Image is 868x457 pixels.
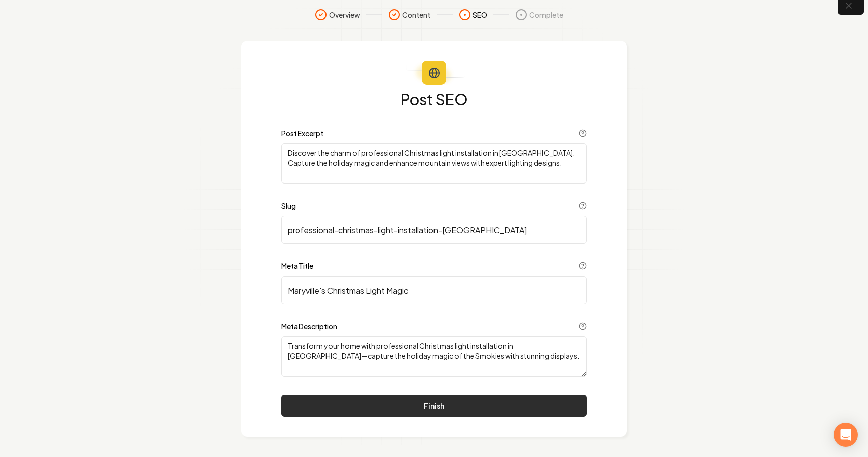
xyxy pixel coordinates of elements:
label: Meta Description [281,323,337,330]
label: Meta Title [281,262,313,269]
span: Complete [529,10,563,20]
div: Open Intercom Messenger [834,423,858,447]
label: Slug [281,202,296,209]
span: Content [402,10,430,20]
h1: Post SEO [281,91,587,107]
span: Overview [329,10,360,20]
label: Post Excerpt [281,130,323,137]
button: Finish [281,395,587,417]
textarea: Transform your home with professional Christmas light installation in [GEOGRAPHIC_DATA]—capture t... [281,336,587,377]
textarea: Discover the charm of professional Christmas light installation in [GEOGRAPHIC_DATA]. Capture the... [281,143,587,184]
span: SEO [473,10,487,20]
